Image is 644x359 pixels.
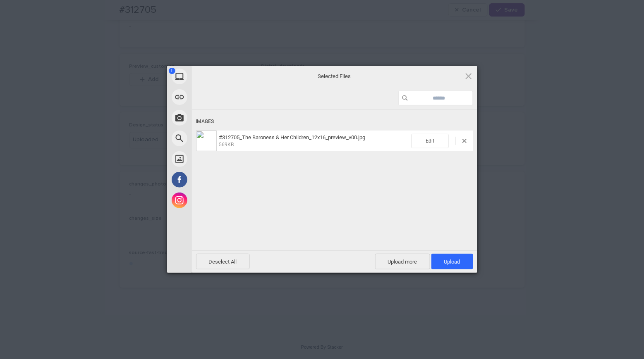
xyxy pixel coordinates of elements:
[252,72,417,80] span: Selected Files
[444,259,460,265] span: Upload
[196,114,473,129] div: Images
[167,190,266,211] div: Instagram
[167,107,266,128] div: Take Photo
[412,134,449,148] span: Edit
[167,169,266,190] div: Facebook
[196,254,250,269] span: Deselect All
[167,87,266,107] div: Link (URL)
[431,254,473,269] span: Upload
[167,128,266,149] div: Web Search
[167,149,266,169] div: Unsplash
[464,71,473,81] span: Click here or hit ESC to close picker
[219,142,234,147] span: 569KB
[167,66,266,87] div: My Device
[375,254,430,269] span: Upload more
[169,68,175,74] span: 1
[219,134,366,140] span: #312705_The Baroness & Her Children_12x16_preview_v00.jpg
[217,134,412,148] span: #312705_The Baroness & Her Children_12x16_preview_v00.jpg
[196,131,217,151] img: 41e20c41-bc66-45d4-9f2e-c7b460815ca3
